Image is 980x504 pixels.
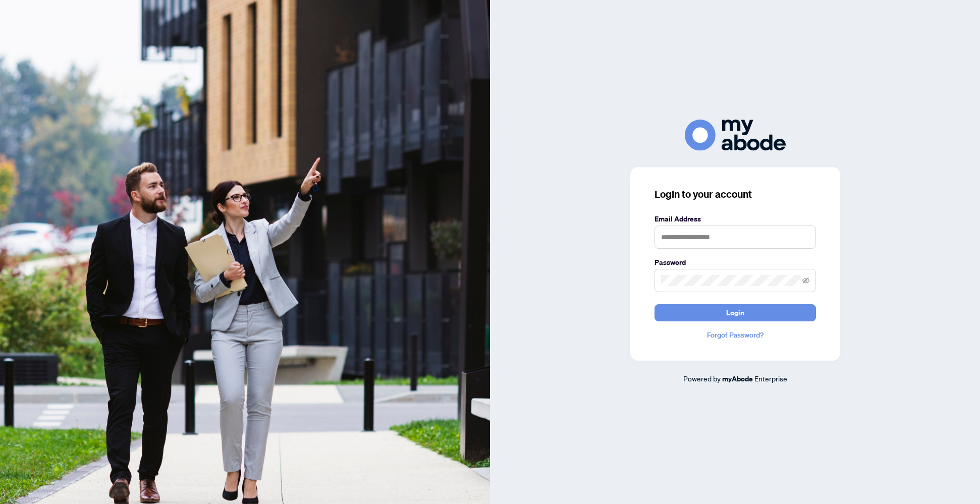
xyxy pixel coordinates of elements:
a: Forgot Password? [655,329,816,341]
label: Email Address [655,213,816,225]
a: myAbode [722,373,753,384]
span: Enterprise [754,374,787,383]
span: Login [726,305,744,321]
span: Powered by [683,374,721,383]
img: ma-logo [685,120,786,150]
button: Login [655,304,816,321]
span: eye-invisible [802,277,809,284]
h3: Login to your account [655,187,816,201]
label: Password [655,257,816,268]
